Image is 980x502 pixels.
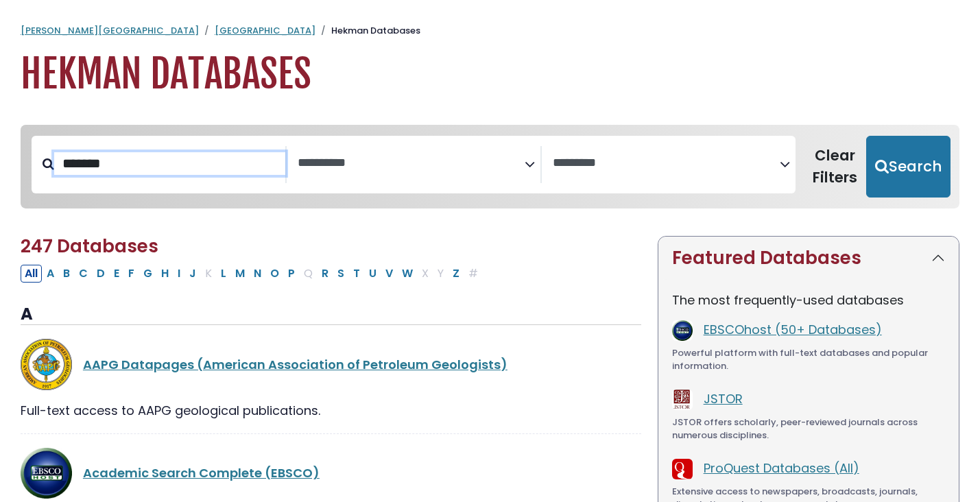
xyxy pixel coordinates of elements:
a: [PERSON_NAME][GEOGRAPHIC_DATA] [21,24,199,37]
button: Filter Results V [381,265,397,283]
button: Clear Filters [804,136,866,198]
button: Filter Results W [398,265,417,283]
button: Filter Results B [59,265,74,283]
button: Featured Databases [658,237,959,280]
button: Filter Results H [157,265,173,283]
li: Hekman Databases [315,24,420,38]
button: Filter Results J [185,265,200,283]
button: Submit for Search Results [866,136,951,198]
button: Filter Results Z [449,265,464,283]
a: Academic Search Complete (EBSCO) [83,464,320,481]
span: 247 Databases [21,234,158,259]
div: Full-text access to AAPG geological publications. [21,401,641,420]
button: Filter Results O [266,265,283,283]
textarea: Search [298,156,525,171]
div: JSTOR offers scholarly, peer-reviewed journals across numerous disciplines. [672,416,945,442]
h1: Hekman Databases [21,51,959,97]
button: Filter Results G [139,265,156,283]
button: Filter Results I [174,265,184,283]
a: AAPG Datapages (American Association of Petroleum Geologists) [83,356,507,373]
button: Filter Results L [217,265,230,283]
nav: Search filters [21,125,959,208]
button: Filter Results N [250,265,265,283]
div: Powerful platform with full-text databases and popular information. [672,346,945,373]
button: Filter Results U [365,265,381,283]
nav: breadcrumb [21,24,959,38]
button: All [21,265,42,283]
h3: A [21,304,641,325]
button: Filter Results P [284,265,299,283]
a: JSTOR [704,390,743,407]
a: EBSCOhost (50+ Databases) [704,321,882,338]
button: Filter Results F [124,265,139,283]
button: Filter Results A [43,265,58,283]
textarea: Search [553,156,780,171]
button: Filter Results C [75,265,92,283]
div: Alpha-list to filter by first letter of database name [21,264,483,281]
button: Filter Results T [349,265,364,283]
a: ProQuest Databases (All) [704,459,859,477]
a: [GEOGRAPHIC_DATA] [215,24,315,37]
button: Filter Results E [110,265,123,283]
p: The most frequently-used databases [672,291,945,309]
button: Filter Results D [93,265,109,283]
input: Search database by title or keyword [54,152,285,175]
button: Filter Results S [333,265,348,283]
button: Filter Results M [231,265,249,283]
button: Filter Results R [318,265,333,283]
